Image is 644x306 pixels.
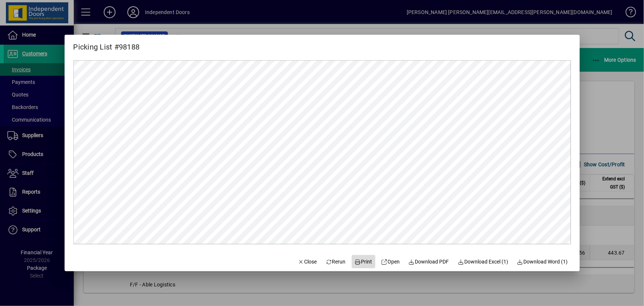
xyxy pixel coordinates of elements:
a: Open [378,255,403,268]
button: Print [352,255,375,268]
a: Download PDF [406,255,452,268]
span: Download PDF [409,258,449,266]
button: Close [295,255,320,268]
button: Download Word (1) [514,255,571,268]
span: Open [381,258,400,266]
span: Print [355,258,372,266]
span: Close [298,258,317,266]
span: Rerun [326,258,346,266]
span: Download Word (1) [517,258,568,266]
span: Download Excel (1) [458,258,509,266]
button: Download Excel (1) [455,255,512,268]
h2: Picking List #98188 [65,35,149,53]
